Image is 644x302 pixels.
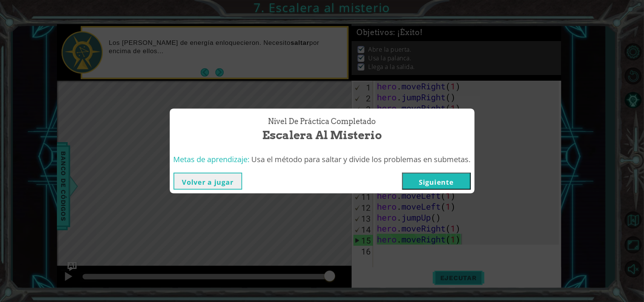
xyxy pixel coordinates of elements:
span: Escalera al misterio [262,127,382,143]
span: Metas de aprendizaje: [174,154,250,164]
span: Usa el método para saltar y divide los problemas en submetas. [252,154,471,164]
span: Nivel de práctica Completado [268,116,376,127]
button: Siguiente [402,173,471,190]
button: Volver a jugar [174,173,242,190]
